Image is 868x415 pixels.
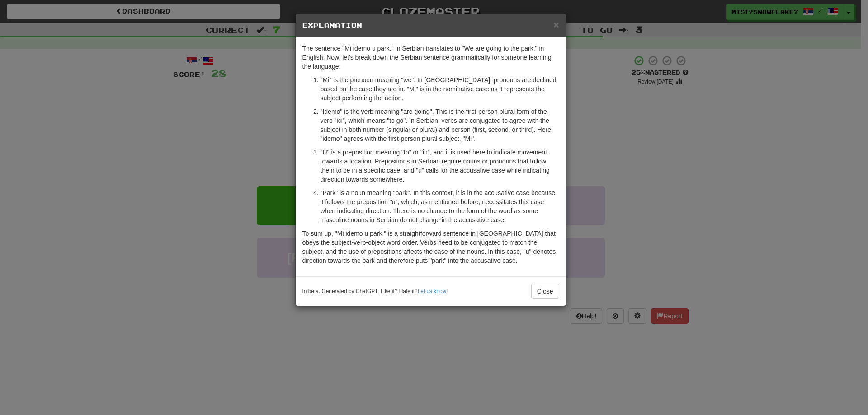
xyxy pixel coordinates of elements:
small: In beta. Generated by ChatGPT. Like it? Hate it? ! [302,288,448,295]
p: "Park" is a noun meaning "park". In this context, it is in the accusative case because it follows... [321,188,559,224]
button: Close [531,284,559,299]
p: "Idemo" is the verb meaning "are going". This is the first-person plural form of the verb "ići", ... [321,107,559,143]
a: Let us know [418,288,446,294]
p: "U" is a preposition meaning "to" or "in", and it is used here to indicate movement towards a loc... [321,148,559,184]
span: × [553,19,559,30]
p: The sentence "Mi idemo u park." in Serbian translates to "We are going to the park." in English. ... [302,44,559,71]
p: "Mi" is the pronoun meaning "we". In [GEOGRAPHIC_DATA], pronouns are declined based on the case t... [321,75,559,103]
button: Close [553,20,559,29]
h5: Explanation [302,21,559,30]
p: To sum up, "Mi idemo u park." is a straightforward sentence in [GEOGRAPHIC_DATA] that obeys the s... [302,229,559,265]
